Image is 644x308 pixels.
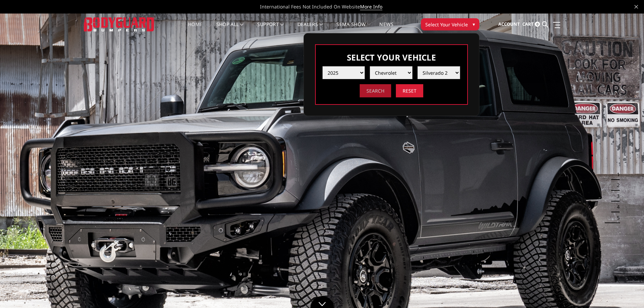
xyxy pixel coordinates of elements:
[336,22,366,35] a: SEMA Show
[323,52,460,63] h3: Select Your Vehicle
[613,169,620,180] button: 1 of 5
[613,180,620,191] button: 2 of 5
[257,22,284,35] a: Support
[379,22,393,35] a: News
[498,15,520,33] a: Account
[473,21,475,28] span: ▾
[216,22,244,35] a: shop all
[84,17,155,31] img: BODYGUARD BUMPERS
[188,22,202,35] a: Home
[613,212,620,223] button: 5 of 5
[360,84,391,97] input: Search
[613,202,620,212] button: 4 of 5
[421,18,479,30] button: Select Your Vehicle
[535,22,540,27] span: 0
[498,21,520,27] span: Account
[310,296,334,308] a: Click to Down
[425,21,468,28] span: Select Your Vehicle
[522,21,534,27] span: Cart
[297,22,323,35] a: Dealers
[396,84,423,97] input: Reset
[360,3,382,10] a: More Info
[522,15,540,33] a: Cart 0
[613,191,620,202] button: 3 of 5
